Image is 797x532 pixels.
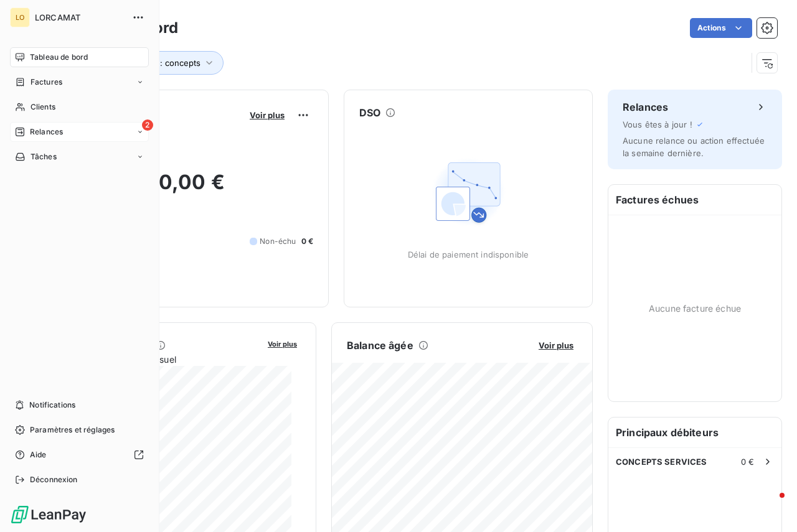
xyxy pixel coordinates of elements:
[741,457,754,467] span: 0 €
[535,340,577,351] button: Voir plus
[623,119,692,129] span: Vous êtes à jour !
[116,51,224,75] button: Client : concepts
[616,457,707,467] span: CONCEPTS SERVICES
[268,340,297,348] span: Voir plus
[35,12,125,22] span: LORCAMAT
[30,474,78,485] span: Déconnexion
[142,119,153,131] span: 2
[30,52,88,63] span: Tableau de bord
[649,302,741,315] span: Aucune facture échue
[135,58,200,68] span: Client : concepts
[755,490,785,520] iframe: Intercom live chat
[10,7,30,27] div: LO
[608,418,781,447] h6: Principaux débiteurs
[30,449,47,460] span: Aide
[30,424,115,436] span: Paramètres et réglages
[359,105,380,120] h6: DSO
[608,185,781,215] h6: Factures échues
[70,170,313,207] h2: 0,00 €
[260,236,296,247] span: Non-échu
[264,338,301,349] button: Voir plus
[623,100,668,114] h6: Relances
[29,399,75,411] span: Notifications
[690,18,752,38] button: Actions
[301,236,313,247] span: 0 €
[623,136,765,158] span: Aucune relance ou action effectuée la semaine dernière.
[31,151,57,162] span: Tâches
[347,338,413,353] h6: Balance âgée
[408,250,529,259] span: Délai de paiement indisponible
[30,126,63,138] span: Relances
[70,353,259,366] span: Chiffre d'affaires mensuel
[31,77,62,88] span: Factures
[10,505,87,525] img: Logo LeanPay
[10,445,149,465] a: Aide
[428,152,508,232] img: Empty state
[246,110,288,121] button: Voir plus
[539,340,573,350] span: Voir plus
[250,110,285,120] span: Voir plus
[31,101,55,113] span: Clients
